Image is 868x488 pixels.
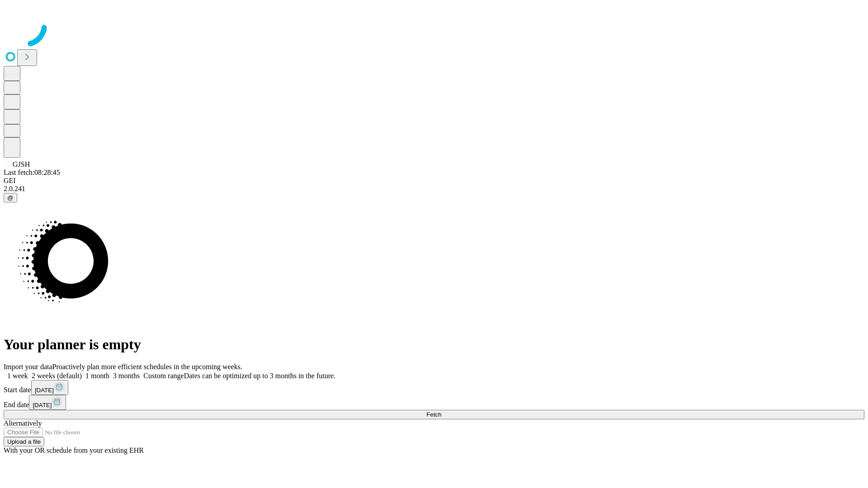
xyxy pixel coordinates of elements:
[52,363,242,371] span: Proactively plan more efficient schedules in the upcoming weeks.
[33,402,52,408] span: [DATE]
[4,169,60,176] span: Last fetch: 08:28:45
[29,395,66,410] button: [DATE]
[4,446,144,454] span: With your OR schedule from your existing EHR
[4,177,864,185] div: GEI
[4,193,17,202] button: @
[7,194,14,201] span: @
[143,372,184,380] span: Custom range
[4,336,864,353] h1: Your planner is empty
[184,372,335,380] span: Dates can be optimized up to 3 months in the future.
[7,372,28,380] span: 1 week
[35,387,54,394] span: [DATE]
[85,372,109,380] span: 1 month
[4,419,42,427] span: Alternatively
[31,380,68,395] button: [DATE]
[113,372,140,380] span: 3 months
[13,160,30,168] span: GJSH
[4,410,864,419] button: Fetch
[426,411,441,418] span: Fetch
[32,372,82,380] span: 2 weeks (default)
[4,380,864,395] div: Start date
[4,395,864,410] div: End date
[4,363,52,371] span: Import your data
[4,437,44,446] button: Upload a file
[4,185,864,193] div: 2.0.241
